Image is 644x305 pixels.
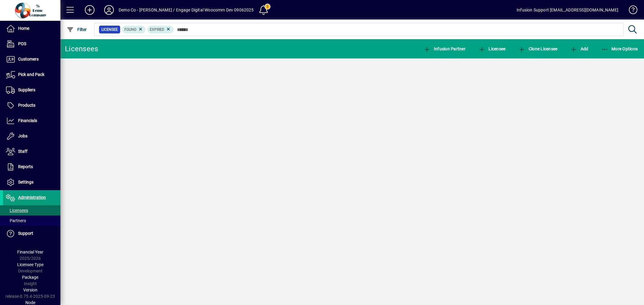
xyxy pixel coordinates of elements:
[3,67,60,82] a: Pick and Pack
[423,46,466,51] span: Infusion Partner
[23,288,37,292] span: Version
[3,226,60,241] a: Support
[477,43,507,54] button: Licensee
[150,27,164,32] span: Expired
[3,98,60,113] a: Products
[3,129,60,144] a: Jobs
[3,175,60,190] a: Settings
[3,205,60,215] a: Licensees
[3,159,60,175] a: Reports
[478,46,506,51] span: Licensee
[6,218,26,223] span: Partners
[6,208,28,213] span: Licensees
[600,43,639,54] button: More Options
[18,41,26,46] span: POS
[570,46,588,51] span: Add
[3,21,60,36] a: Home
[3,144,60,159] a: Staff
[3,52,60,67] a: Customers
[18,72,44,77] span: Pick and Pack
[18,134,27,138] span: Jobs
[22,275,38,280] span: Package
[18,164,33,169] span: Reports
[601,46,638,51] span: More Options
[18,26,29,31] span: Home
[18,57,39,61] span: Customers
[65,24,88,35] button: Filter
[119,5,254,15] div: Demo Co - [PERSON_NAME] / Engage Digital Woocomm Dev 09062025
[18,195,46,200] span: Administration
[18,87,35,92] span: Suppliers
[99,5,119,15] button: Profile
[122,26,146,33] mat-chip: Found Status: Found
[18,118,37,123] span: Financials
[624,1,636,21] a: Knowledge Base
[517,43,559,54] button: Clone Licensee
[18,231,33,236] span: Support
[518,46,557,51] span: Clone Licensee
[80,5,99,15] button: Add
[18,180,34,184] span: Settings
[3,83,60,98] a: Suppliers
[65,44,98,54] div: Licensees
[17,250,43,254] span: Financial Year
[569,43,590,54] button: Add
[3,215,60,226] a: Partners
[124,27,136,32] span: Found
[17,262,43,267] span: Licensee Type
[101,27,118,33] span: Licensee
[422,43,467,54] button: Infusion Partner
[18,103,35,108] span: Products
[67,27,87,32] span: Filter
[18,149,27,154] span: Staff
[517,5,618,15] div: Infusion Support [EMAIL_ADDRESS][DOMAIN_NAME]
[147,26,174,33] mat-chip: Expiry status: Expired
[25,300,35,305] span: Node
[3,113,60,128] a: Financials
[3,36,60,52] a: POS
